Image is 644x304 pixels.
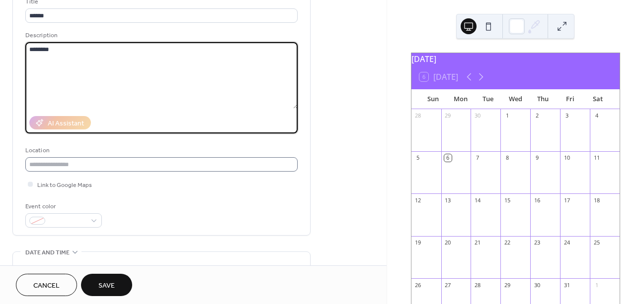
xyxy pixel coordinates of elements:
[474,239,481,246] div: 21
[414,239,422,246] div: 19
[593,281,600,289] div: 1
[25,264,56,275] div: Start date
[563,112,570,120] div: 3
[593,154,600,162] div: 11
[503,154,511,162] div: 8
[584,89,612,109] div: Sat
[444,154,452,162] div: 6
[444,239,452,246] div: 20
[25,201,100,212] div: Event color
[474,281,481,289] div: 28
[414,112,422,120] div: 28
[444,196,452,204] div: 13
[414,154,422,162] div: 5
[444,281,452,289] div: 27
[37,180,92,190] span: Link to Google Maps
[33,281,60,291] span: Cancel
[503,196,511,204] div: 15
[533,112,541,120] div: 2
[502,89,529,109] div: Wed
[474,196,481,204] div: 14
[414,196,422,204] div: 12
[557,89,584,109] div: Fri
[529,89,557,109] div: Thu
[81,274,132,296] button: Save
[593,196,600,204] div: 18
[593,112,600,120] div: 4
[533,154,541,162] div: 9
[16,274,77,296] button: Cancel
[563,239,570,246] div: 24
[593,239,600,246] div: 25
[503,239,511,246] div: 22
[503,112,511,120] div: 1
[444,112,452,120] div: 29
[474,112,481,120] div: 30
[563,196,570,204] div: 17
[474,89,501,109] div: Tue
[411,53,620,65] div: [DATE]
[25,247,70,258] span: Date and time
[563,281,570,289] div: 31
[98,281,115,291] span: Save
[419,89,447,109] div: Sun
[533,281,541,289] div: 30
[25,30,296,41] div: Description
[25,145,296,156] div: Location
[503,281,511,289] div: 29
[474,154,481,162] div: 7
[563,154,570,162] div: 10
[533,196,541,204] div: 16
[414,281,422,289] div: 26
[166,264,194,275] div: End date
[533,239,541,246] div: 23
[447,89,474,109] div: Mon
